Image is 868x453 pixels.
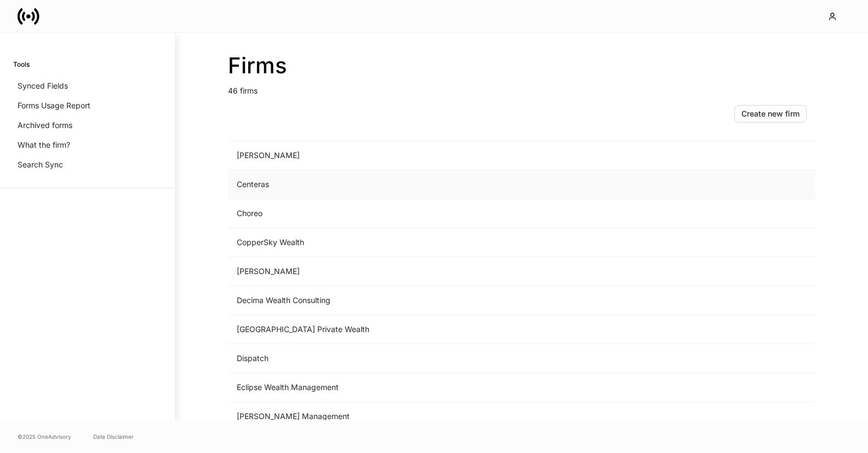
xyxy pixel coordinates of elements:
[228,170,633,199] td: Centeras
[228,141,633,170] td: [PERSON_NAME]
[18,120,72,131] p: Archived forms
[228,53,815,79] h2: Firms
[228,257,633,286] td: [PERSON_NAME]
[228,373,633,402] td: Eclipse Wealth Management
[228,344,633,373] td: Dispatch
[741,110,800,118] div: Create new firm
[228,286,633,315] td: Decima Wealth Consulting
[13,135,162,155] a: What the firm?
[93,432,134,441] a: Data Disclaimer
[18,432,71,441] span: © 2025 OneAdvisory
[18,100,90,111] p: Forms Usage Report
[13,115,162,135] a: Archived forms
[13,76,162,96] a: Synced Fields
[13,59,30,69] h6: Tools
[228,315,633,344] td: [GEOGRAPHIC_DATA] Private Wealth
[13,155,162,175] a: Search Sync
[228,199,633,228] td: Choreo
[18,140,70,150] p: What the firm?
[228,228,633,257] td: CopperSky Wealth
[18,159,63,170] p: Search Sync
[13,96,162,115] a: Forms Usage Report
[228,402,633,431] td: [PERSON_NAME] Management
[18,80,68,91] p: Synced Fields
[734,105,807,123] button: Create new firm
[228,79,815,96] p: 46 firms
